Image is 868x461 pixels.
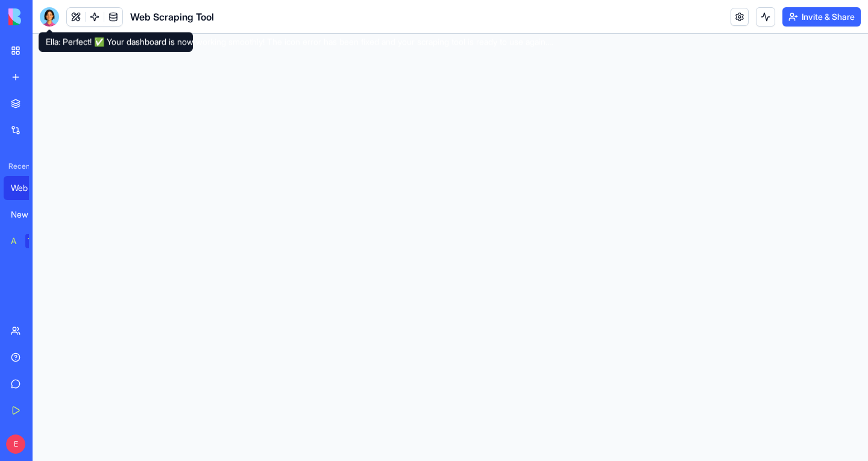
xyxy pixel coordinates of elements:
[8,8,83,25] img: logo
[11,209,45,221] div: New App
[782,7,861,27] button: Invite & Share
[130,10,214,24] span: Web Scraping Tool
[4,176,52,200] a: Web Scraping Tool
[4,202,52,227] a: New App
[25,234,45,248] div: TRY
[4,229,52,253] a: AI Logo GeneratorTRY
[6,434,25,454] span: E
[11,182,45,194] div: Web Scraping Tool
[11,235,17,247] div: AI Logo Generator
[4,162,29,171] span: Recent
